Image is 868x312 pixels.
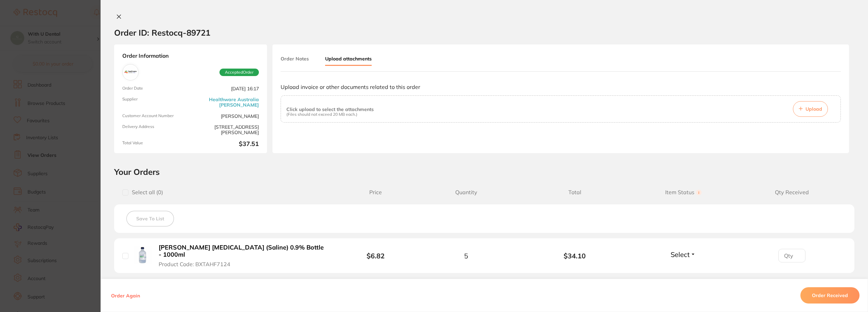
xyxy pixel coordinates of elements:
[325,53,372,66] button: Upload attachments
[286,112,374,117] p: (Files should not exceed 20 MB each.)
[671,250,690,259] span: Select
[122,53,259,59] strong: Order Information
[800,287,860,304] button: Order Received
[193,97,259,108] a: Healthware Australia [PERSON_NAME]
[128,189,163,196] span: Select all ( 0 )
[122,97,188,108] span: Supplier
[124,66,137,79] img: Healthware Australia Ridley
[805,106,822,112] span: Upload
[669,250,698,259] button: Select
[281,84,841,90] p: Upload invoice or other documents related to this order
[134,246,152,264] img: Baxter Sodium Chloride (Saline) 0.9% Bottle - 1000ml
[778,249,805,262] input: Qty
[159,261,230,267] span: Product Code: BXTAHF7124
[793,101,828,117] button: Upload
[193,86,259,91] span: [DATE] 16:17
[219,69,259,76] span: Accepted Order
[122,113,188,119] span: Customer Account Number
[159,244,327,258] b: [PERSON_NAME] [MEDICAL_DATA] (Saline) 0.9% Bottle - 1000ml
[464,252,468,260] span: 5
[738,189,846,196] span: Qty Received
[339,189,412,196] span: Price
[520,252,629,260] b: $34.10
[126,211,174,226] button: Save To List
[412,189,520,196] span: Quantity
[520,189,629,196] span: Total
[122,124,188,135] span: Delivery Address
[193,124,259,135] span: [STREET_ADDRESS][PERSON_NAME]
[114,167,854,177] h2: Your Orders
[367,252,385,260] b: $6.82
[281,53,309,65] button: Order Notes
[114,27,210,38] h2: Order ID: Restocq- 89721
[193,141,259,148] b: $37.51
[286,107,374,112] p: Click upload to select the attachments
[629,189,738,196] span: Item Status
[157,244,329,268] button: [PERSON_NAME] [MEDICAL_DATA] (Saline) 0.9% Bottle - 1000ml Product Code: BXTAHF7124
[122,141,188,148] span: Total Value
[122,86,188,91] span: Order Date
[109,292,142,298] button: Order Again
[193,113,259,119] span: [PERSON_NAME]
